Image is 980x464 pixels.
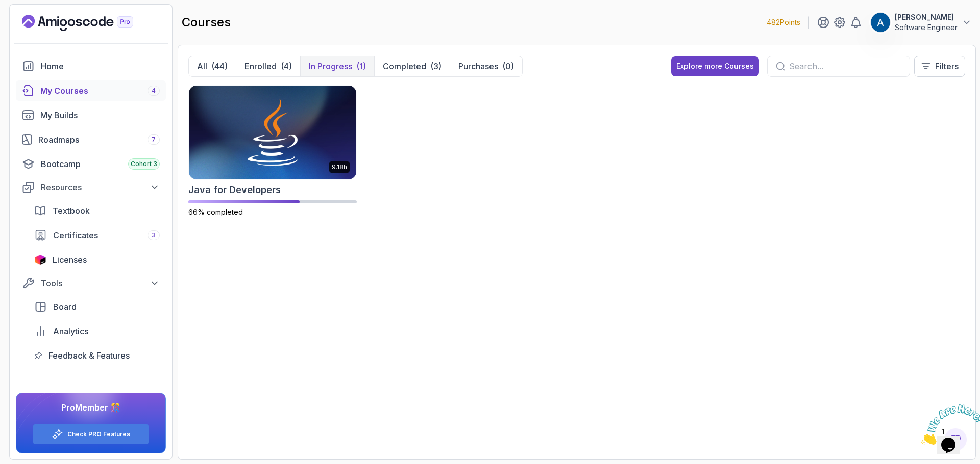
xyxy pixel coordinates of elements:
[671,56,759,76] button: Explore more Courses
[895,22,958,33] p: Software Engineer
[430,60,442,72] div: (3)
[53,325,88,337] span: Analytics
[895,12,958,22] p: [PERSON_NAME]
[789,60,901,72] input: Search...
[16,154,166,174] a: bootcamp
[309,60,352,72] p: In Progress
[189,86,356,179] img: Java for Developers card
[53,205,90,217] span: Textbook
[917,400,980,449] iframe: chat widget
[16,56,166,76] a: home
[28,201,166,221] a: textbook
[502,60,514,72] div: (0)
[131,160,157,168] span: Cohort 3
[16,178,166,197] button: Resources
[28,345,166,366] a: feedback
[16,105,166,125] a: builds
[28,250,166,270] a: licenses
[188,85,357,217] a: Java for Developers card9.18hJava for Developers66% completed
[38,133,160,146] div: Roadmaps
[914,56,965,77] button: Filters
[28,225,166,245] a: certificates
[935,60,959,72] p: Filters
[182,14,231,31] h2: courses
[16,274,166,292] button: Tools
[236,56,300,76] button: Enrolled(4)
[4,4,8,13] span: 1
[152,87,156,95] span: 4
[281,60,292,72] div: (4)
[356,60,366,72] div: (1)
[197,60,207,72] p: All
[244,60,277,72] p: Enrolled
[458,60,498,72] p: Purchases
[676,61,754,71] div: Explore more Courses
[383,60,426,72] p: Completed
[870,12,972,33] button: user profile image[PERSON_NAME]Software Engineer
[4,4,67,44] img: Chat attention grabber
[41,158,160,170] div: Bootcamp
[22,15,157,31] a: Landing page
[33,424,149,445] button: Check PRO Features
[871,13,890,32] img: user profile image
[41,60,160,72] div: Home
[41,181,160,194] div: Resources
[152,135,156,144] span: 7
[767,17,800,28] p: 482 Points
[16,80,166,101] a: courses
[211,60,228,72] div: (44)
[53,229,98,241] span: Certificates
[188,183,281,197] h2: Java for Developers
[152,231,156,239] span: 3
[300,56,374,76] button: In Progress(1)
[40,109,160,121] div: My Builds
[53,301,77,313] span: Board
[48,349,130,362] span: Feedback & Features
[40,85,160,97] div: My Courses
[450,56,522,76] button: Purchases(0)
[34,255,46,265] img: jetbrains icon
[16,129,166,150] a: roadmaps
[53,254,87,266] span: Licenses
[189,56,236,76] button: All(44)
[41,277,160,289] div: Tools
[28,296,166,317] a: board
[28,321,166,341] a: analytics
[67,430,130,439] a: Check PRO Features
[188,208,243,216] span: 66% completed
[374,56,450,76] button: Completed(3)
[332,163,347,171] p: 9.18h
